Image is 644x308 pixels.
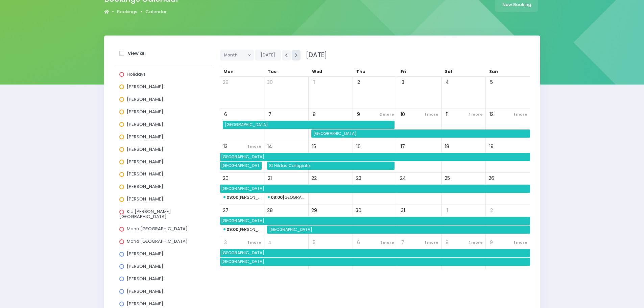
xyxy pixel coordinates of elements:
[127,263,163,269] span: [PERSON_NAME]
[443,174,452,183] span: 25
[226,227,238,232] strong: 09:00
[127,183,163,190] span: [PERSON_NAME]
[127,276,163,282] span: [PERSON_NAME]
[443,238,452,247] span: 8
[268,226,530,234] span: Palmerston School
[398,238,407,247] span: 7
[127,301,163,307] span: [PERSON_NAME]
[354,78,363,87] span: 2
[268,162,395,170] span: St Hildas Collegiate
[379,238,396,247] span: 1 more
[378,110,396,119] span: 2 more
[221,110,230,119] span: 6
[487,206,496,215] span: 2
[487,174,496,183] span: 26
[487,142,496,151] span: 19
[268,193,305,202] span: Blue Mountain College
[127,171,163,177] span: [PERSON_NAME]
[398,110,407,119] span: 10
[354,142,363,151] span: 16
[310,174,319,183] span: 22
[265,174,275,183] span: 21
[265,142,275,151] span: 14
[443,78,452,87] span: 4
[354,110,363,119] span: 9
[302,50,327,60] span: [DATE]
[265,110,275,119] span: 7
[127,121,163,127] span: [PERSON_NAME]
[268,69,277,74] span: Tue
[221,78,230,87] span: 29
[354,174,363,183] span: 23
[127,251,163,257] span: [PERSON_NAME]
[354,206,363,215] span: 30
[224,50,245,60] span: Month
[127,196,163,202] span: [PERSON_NAME]
[310,142,319,151] span: 15
[265,238,275,247] span: 4
[489,69,498,74] span: Sun
[265,206,275,215] span: 28
[487,110,496,119] span: 12
[443,110,452,119] span: 11
[220,162,262,170] span: Andersons Bay School
[119,208,171,219] span: Kia [PERSON_NAME][GEOGRAPHIC_DATA]
[398,142,407,151] span: 17
[145,8,167,15] a: Calendar
[312,129,530,138] span: Macandrew Bay School
[220,153,530,161] span: Macandrew Bay School
[220,185,530,193] span: Macandrew Bay School
[127,71,146,77] span: Holidays
[221,174,230,183] span: 20
[310,110,319,119] span: 8
[220,249,530,257] span: Macandrew Bay School
[246,142,263,151] span: 1 more
[423,238,440,247] span: 1 more
[220,50,254,61] button: Month
[265,78,275,87] span: 30
[127,84,163,90] span: [PERSON_NAME]
[512,110,529,119] span: 1 more
[226,194,238,200] strong: 09:00
[223,193,261,202] span: Liberton Christian School
[443,206,452,215] span: 1
[354,238,363,247] span: 6
[255,50,281,61] button: [DATE]
[401,69,406,74] span: Fri
[223,69,234,74] span: Mon
[356,69,365,74] span: Thu
[271,194,283,200] strong: 08:00
[512,238,529,247] span: 1 more
[246,238,263,247] span: 1 more
[467,238,484,247] span: 1 more
[487,78,496,87] span: 5
[221,142,230,151] span: 13
[423,110,440,119] span: 1 more
[310,78,319,87] span: 1
[312,69,322,74] span: Wed
[487,238,496,247] span: 9
[127,109,163,115] span: [PERSON_NAME]
[398,206,407,215] span: 31
[398,78,407,87] span: 3
[221,238,230,247] span: 3
[127,288,163,294] span: [PERSON_NAME]
[467,110,484,119] span: 1 more
[127,134,163,140] span: [PERSON_NAME]
[127,96,163,102] span: [PERSON_NAME]
[127,226,188,232] span: Mana [GEOGRAPHIC_DATA]
[310,238,319,247] span: 5
[220,258,530,266] span: Palmerston School
[224,121,395,129] span: East Taieri School
[127,159,163,165] span: [PERSON_NAME]
[223,226,261,234] span: Liberton Christian School
[220,217,530,225] span: Macandrew Bay School
[221,206,230,215] span: 27
[443,142,452,151] span: 18
[398,174,407,183] span: 24
[128,50,146,56] strong: View all
[310,206,319,215] span: 29
[445,69,453,74] span: Sat
[127,146,163,152] span: [PERSON_NAME]
[117,8,137,15] a: Bookings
